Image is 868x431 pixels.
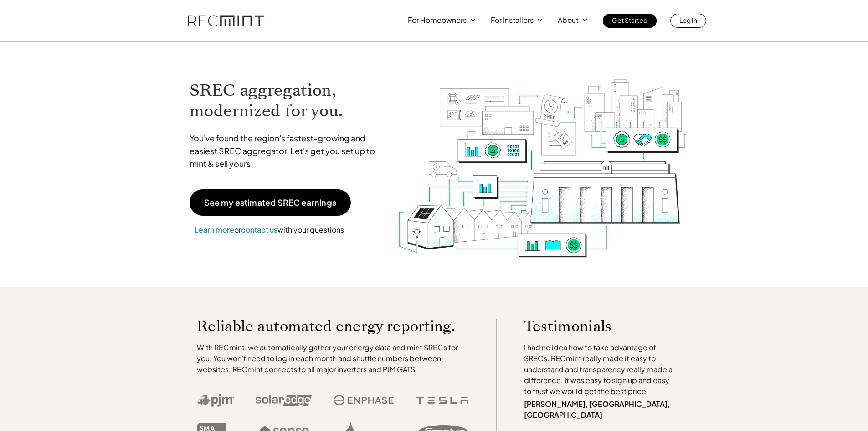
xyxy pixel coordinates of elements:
p: You've found the region's fastest-growing and easiest SREC aggregator. Let's get you set up to mi... [190,132,384,170]
img: RECmint value cycle [397,55,688,260]
p: For Homeowners [408,14,467,26]
p: I had no idea how to take advantage of SRECs. RECmint really made it easy to understand and trans... [524,342,677,397]
a: contact us [241,225,277,234]
a: Learn more [195,225,234,234]
p: For Installers [491,14,534,26]
p: With RECmint, we automatically gather your energy data and mint SRECs for you. You won't need to ... [197,342,468,375]
p: About [558,14,579,26]
a: Log In [670,14,706,28]
p: [PERSON_NAME], [GEOGRAPHIC_DATA], [GEOGRAPHIC_DATA] [524,399,677,421]
p: Get Started [612,14,647,26]
p: Testimonials [524,319,660,333]
a: Get Started [603,14,657,28]
a: See my estimated SREC earnings [190,189,351,216]
p: or with your questions [190,224,349,236]
p: Log In [679,14,697,26]
p: See my estimated SREC earnings [204,198,336,207]
h1: SREC aggregation, modernized for you. [190,80,384,121]
p: Reliable automated energy reporting. [197,319,468,333]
